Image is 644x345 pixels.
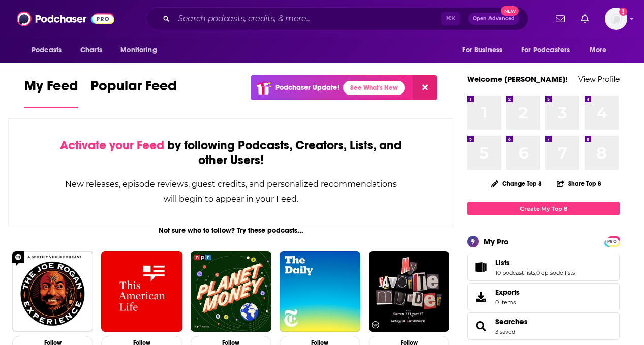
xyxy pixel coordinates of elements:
[495,269,535,276] a: 10 podcast lists
[577,10,593,27] a: Show notifications dropdown
[521,43,570,57] span: For Podcasters
[606,238,618,245] span: PRO
[8,226,453,235] div: Not sure who to follow? Try these podcasts...
[59,177,402,206] div: New releases, episode reviews, guest credits, and personalized recommendations will begin to appe...
[471,290,491,304] span: Exports
[495,288,520,297] span: Exports
[24,77,78,108] a: My Feed
[80,43,102,57] span: Charts
[606,237,618,245] a: PRO
[24,41,75,60] button: open menu
[467,283,620,310] a: Exports
[441,12,460,25] span: ⌘ K
[462,43,502,57] span: For Business
[275,83,339,92] p: Podchaser Update!
[74,41,108,60] a: Charts
[17,9,114,28] img: Podchaser - Follow, Share and Rate Podcasts
[113,41,170,60] button: open menu
[468,13,519,25] button: Open AdvancedNew
[495,328,515,335] a: 3 saved
[619,8,627,16] svg: Add a profile image
[467,74,568,84] a: Welcome [PERSON_NAME]!
[495,258,575,267] a: Lists
[59,138,402,168] div: by following Podcasts, Creators, Lists, and other Users!
[501,6,519,16] span: New
[60,138,164,153] span: Activate your Feed
[484,237,509,246] div: My Pro
[90,77,177,101] span: Popular Feed
[536,269,575,276] a: 0 episode lists
[605,8,627,30] span: Logged in as jbleiche
[12,251,93,332] img: The Joe Rogan Experience
[590,43,607,57] span: More
[495,317,528,326] a: Searches
[32,43,62,57] span: Podcasts
[556,174,602,194] button: Share Top 8
[605,8,627,30] img: User Profile
[343,81,405,95] a: See What's New
[120,43,157,57] span: Monitoring
[369,251,449,332] img: My Favorite Murder with Karen Kilgariff and Georgia Hardstark
[146,7,528,30] div: Search podcasts, credits, & more...
[90,77,177,108] a: Popular Feed
[467,254,620,281] span: Lists
[455,41,515,60] button: open menu
[471,319,491,333] a: Searches
[495,258,510,267] span: Lists
[24,77,78,101] span: My Feed
[514,41,585,60] button: open menu
[495,299,520,306] span: 0 items
[551,10,569,27] a: Show notifications dropdown
[485,177,548,190] button: Change Top 8
[467,312,620,340] span: Searches
[191,251,271,332] img: Planet Money
[473,16,515,21] span: Open Advanced
[535,269,536,276] span: ,
[174,11,441,27] input: Search podcasts, credits, & more...
[605,8,627,30] button: Show profile menu
[101,251,182,332] img: This American Life
[467,202,620,215] a: Create My Top 8
[582,41,620,60] button: open menu
[280,251,360,332] img: The Daily
[471,260,491,274] a: Lists
[578,74,620,84] a: View Profile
